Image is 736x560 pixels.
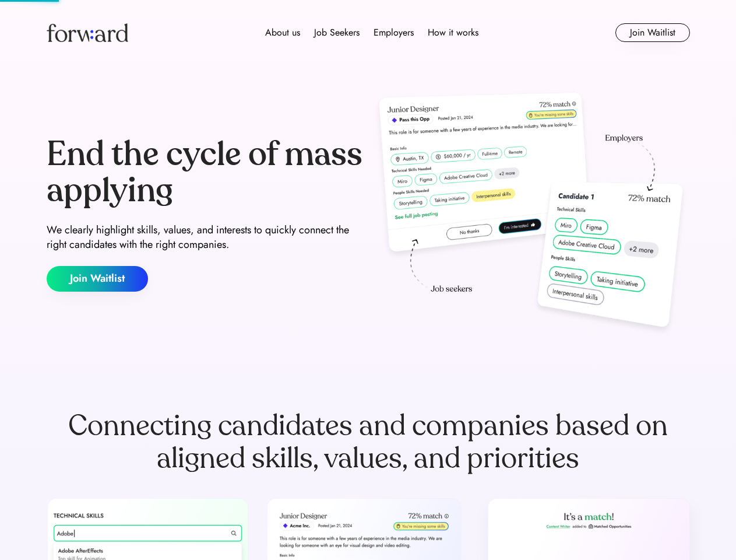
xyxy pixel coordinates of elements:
button: Join Waitlist [47,266,148,292]
div: About us [265,26,300,40]
div: We clearly highlight skills, values, and interests to quickly connect the right candidates with t... [47,223,364,252]
img: hero-image.png [373,89,690,339]
img: Forward logo [47,23,128,42]
div: Connecting candidates and companies based on aligned skills, values, and priorities [47,409,690,475]
div: Job Seekers [314,26,360,40]
div: Employers [374,26,414,40]
div: End the cycle of mass applying [47,136,364,208]
button: Join Waitlist [615,23,690,42]
div: How it works [428,26,478,40]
